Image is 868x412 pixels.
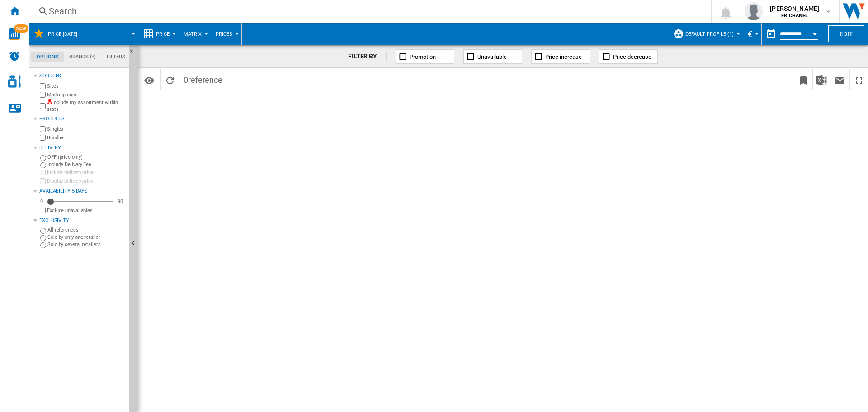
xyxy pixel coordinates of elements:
[47,154,125,161] label: OFF (price only)
[816,75,827,85] img: excel-24x24.png
[156,23,174,45] button: Price
[47,227,125,233] label: All references
[48,31,77,37] span: Price 10/10/25
[39,144,125,152] div: Delivery
[477,53,507,60] span: Unavailable
[770,4,819,13] span: [PERSON_NAME]
[613,53,651,60] span: Price decrease
[184,23,206,45] button: Matrix
[813,69,831,90] button: Download in Excel
[47,178,125,185] label: Display delivery price
[47,161,125,168] label: Include Delivery Fee
[828,25,864,42] button: Edit
[743,23,762,45] md-menu: Currency
[47,169,125,176] label: Include delivery price
[49,5,687,18] div: Search
[40,208,46,213] input: Display delivery price
[9,51,20,62] img: alerts-logo.svg
[47,99,125,113] label: Include my assortment within stats
[47,99,52,104] img: mysite-not-bg-18x18.png
[40,235,46,241] input: Sold by only one retailer
[40,135,46,141] input: Bundles
[40,170,46,175] input: Include delivery price
[40,83,46,89] input: Sites
[14,24,28,33] span: NEW
[129,45,140,62] button: Hide
[179,69,227,88] span: 0
[115,198,125,205] div: 90
[47,207,125,214] label: Exclude unavailables
[101,52,131,62] md-tab-item: Filters
[685,23,738,45] button: Default profile (1)
[184,31,202,37] span: Matrix
[807,24,823,41] button: Open calendar
[47,91,125,98] label: Marketplaces
[33,23,133,45] div: Price [DATE]
[463,49,522,64] button: Unavailable
[38,198,45,205] div: 0
[216,23,237,45] button: Prices
[410,53,436,60] span: Promotion
[794,69,812,90] button: Bookmark this report
[40,100,46,112] input: Include my assortment within stats
[143,23,174,45] div: Price
[673,23,738,45] div: Default profile (1)
[216,31,232,37] span: Prices
[47,197,113,206] md-slider: Availability
[48,23,86,45] button: Price [DATE]
[40,178,46,184] input: Display delivery price
[188,75,222,85] span: reference
[47,234,125,241] label: Sold by only one retailer
[40,155,46,161] input: OFF (price only)
[40,228,46,234] input: All references
[31,52,64,62] md-tab-item: Options
[8,75,21,88] img: cosmetic-logo.svg
[40,92,46,98] input: Marketplaces
[831,69,849,90] button: Send this report by email
[156,31,170,37] span: Price
[9,28,20,40] img: wise-card.svg
[40,126,46,132] input: Singles
[64,52,101,62] md-tab-item: Brands (*)
[850,69,868,90] button: Maximize
[47,83,125,90] label: Sites
[762,25,780,43] button: md-calendar
[531,49,590,64] button: Price increase
[781,13,808,19] b: FR CHANEL
[39,217,125,224] div: Exclusivity
[599,49,658,64] button: Price decrease
[47,241,125,248] label: Sold by several retailers
[545,53,582,60] span: Price increase
[39,72,125,80] div: Sources
[39,115,125,123] div: Products
[396,49,454,64] button: Promotion
[348,52,387,61] div: FILTER BY
[39,188,125,195] div: Availability 5 Days
[40,162,46,168] input: Include Delivery Fee
[685,31,734,37] span: Default profile (1)
[47,126,125,133] label: Singles
[40,242,46,248] input: Sold by several retailers
[745,2,763,20] img: profile.jpg
[140,72,158,88] button: Options
[748,23,757,45] button: €
[47,134,125,141] label: Bundles
[748,29,752,39] span: €
[161,69,179,90] button: Reload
